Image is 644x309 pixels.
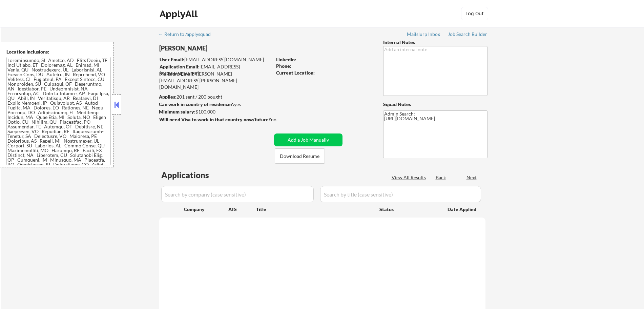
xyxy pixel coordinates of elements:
strong: Application Email: [160,64,200,69]
strong: Phone: [276,63,291,69]
div: Internal Notes [383,39,487,46]
div: [PERSON_NAME][EMAIL_ADDRESS][PERSON_NAME][DOMAIN_NAME] [159,70,272,90]
div: Date Applied [448,206,477,213]
div: 201 sent / 200 bought [159,94,272,100]
div: Next [466,174,477,181]
div: [PERSON_NAME] [159,44,298,53]
div: ApplyAll [160,8,200,20]
div: Back [436,174,446,181]
div: Location Inclusions: [6,48,111,55]
strong: Minimum salary: [159,109,195,115]
div: [EMAIL_ADDRESS][DOMAIN_NAME] [160,63,272,77]
button: Log Out [461,7,488,20]
a: ← Return to /applysquad [159,32,217,38]
div: ATS [228,206,256,213]
strong: User Email: [160,57,184,62]
strong: Current Location: [276,70,315,76]
div: Title [256,206,373,213]
strong: LinkedIn: [276,57,296,62]
input: Search by title (case sensitive) [320,186,481,202]
div: $100,000 [159,108,272,115]
div: no [271,116,290,123]
div: Mailslurp Inbox [407,32,441,37]
strong: Will need Visa to work in that country now/future?: [159,117,272,122]
a: Mailslurp Inbox [407,32,441,38]
div: Status [379,203,438,215]
div: View All Results [392,174,428,181]
div: Job Search Builder [448,32,487,37]
div: ← Return to /applysquad [159,32,217,37]
div: yes [159,101,270,108]
div: Company [184,206,228,213]
strong: Applies: [159,94,176,100]
button: Add a Job Manually [274,133,342,146]
div: [EMAIL_ADDRESS][DOMAIN_NAME] [160,56,272,63]
strong: Mailslurp Email: [159,71,194,77]
strong: Can work in country of residence?: [159,101,234,107]
div: Applications [161,171,228,179]
button: Download Resume [275,148,325,164]
div: Squad Notes [383,101,487,108]
input: Search by company (case sensitive) [161,186,314,202]
a: Job Search Builder [448,32,487,38]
